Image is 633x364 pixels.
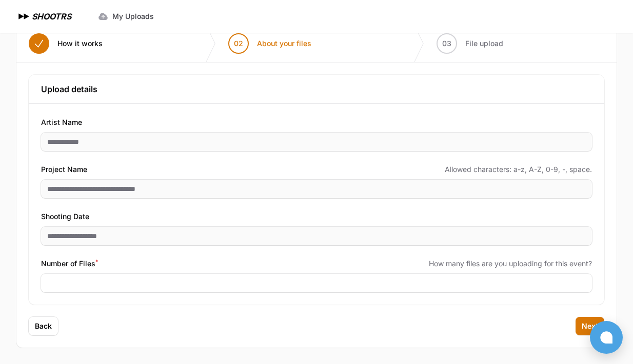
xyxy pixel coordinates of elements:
span: Shooting Date [41,210,89,223]
span: Allowed characters: a-z, A-Z, 0-9, -, space. [445,164,592,175]
span: How it works [57,38,103,49]
button: Open chat window [590,321,623,354]
span: Project Name [41,163,87,176]
span: 02 [234,38,243,49]
span: Next [582,321,598,331]
h1: SHOOTRS [32,10,71,23]
span: Back [35,321,52,331]
a: My Uploads [92,7,160,26]
span: Artist Name [41,116,82,129]
span: How many files are you uploading for this event? [429,259,592,269]
button: 03 File upload [424,25,516,62]
span: About your files [257,38,311,49]
button: Back [29,317,58,335]
span: 03 [442,38,451,49]
h3: Upload details [41,83,592,95]
img: SHOOTRS [16,10,32,23]
span: Number of Files [41,258,98,270]
a: SHOOTRS SHOOTRS [16,10,71,23]
span: My Uploads [112,11,154,22]
button: 02 About your files [216,25,324,62]
button: How it works [16,25,115,62]
span: File upload [465,38,503,49]
button: Next [576,317,604,335]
